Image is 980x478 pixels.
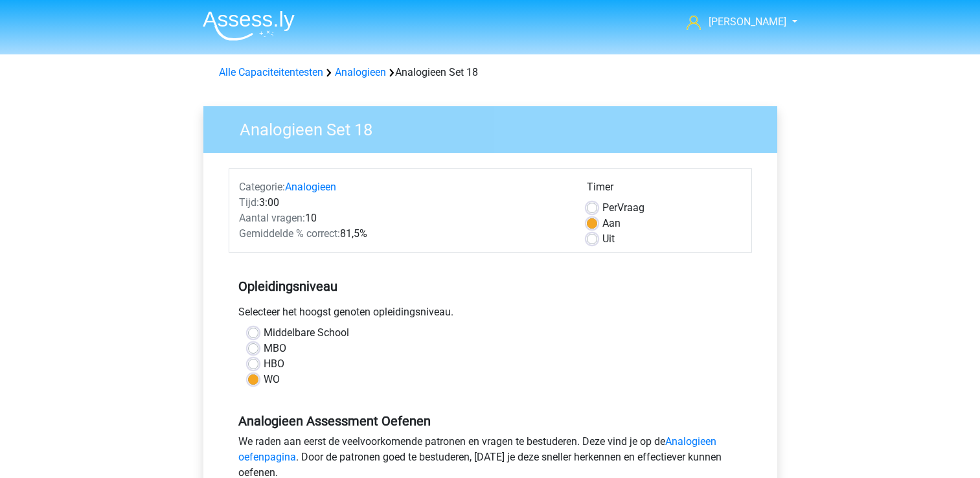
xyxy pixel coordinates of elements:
[239,181,285,193] span: Categorie:
[587,179,742,200] div: Timer
[229,211,577,226] div: 10
[238,273,742,299] h5: Opleidingsniveau
[214,65,767,80] div: Analogieen Set 18
[602,200,644,216] label: Vraag
[602,231,615,247] label: Uit
[224,115,768,140] h3: Analogieen Set 18
[229,226,577,242] div: 81,5%
[264,356,284,372] label: HBO
[602,216,621,231] label: Aan
[264,372,280,387] label: WO
[264,325,349,341] label: Middelbare School
[264,341,286,356] label: MBO
[239,196,259,209] span: Tijd:
[285,181,336,193] a: Analogieen
[219,66,323,78] a: Alle Capaciteitentesten
[229,195,577,211] div: 3:00
[335,66,386,78] a: Analogieen
[239,227,340,240] span: Gemiddelde % correct:
[203,10,295,41] img: Assessly
[229,304,752,325] div: Selecteer het hoogst genoten opleidingsniveau.
[239,212,305,224] span: Aantal vragen:
[238,413,742,429] h5: Analogieen Assessment Oefenen
[602,201,617,214] span: Per
[709,16,786,28] span: [PERSON_NAME]
[681,14,788,30] a: [PERSON_NAME]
